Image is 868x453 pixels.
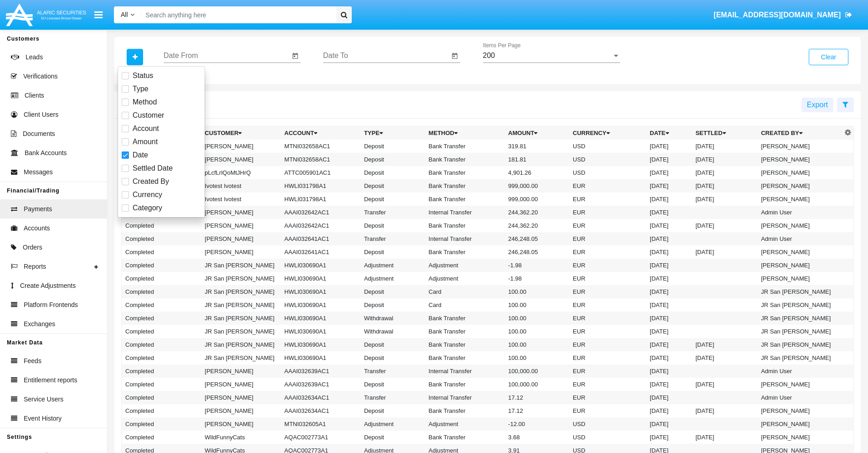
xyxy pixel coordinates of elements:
th: Currency [569,126,646,140]
td: EUR [569,378,646,391]
span: Leads [26,52,43,62]
td: [DATE] [692,404,757,417]
td: [PERSON_NAME] [201,404,281,417]
td: Internal Transfer [425,206,505,219]
td: Completed [122,351,201,364]
td: HWLI030690A1 [281,272,360,285]
td: Bank Transfer [425,193,505,206]
button: Open calendar [290,51,301,62]
th: Customer [201,126,281,140]
td: [DATE] [646,219,692,232]
td: USD [569,417,646,431]
td: [DATE] [692,179,757,193]
td: 100,000.00 [504,378,569,391]
td: [DATE] [646,140,692,153]
td: [DATE] [646,153,692,166]
td: MTNI032658AC1 [281,140,360,153]
td: [DATE] [646,206,692,219]
td: -1.98 [504,259,569,272]
td: pLcfLrlQoMtJHrQ [201,166,281,179]
td: Deposit [360,378,425,391]
td: AAAI032634AC1 [281,391,360,404]
td: Deposit [360,219,425,232]
td: Completed [122,245,201,259]
td: [DATE] [692,431,757,444]
td: [PERSON_NAME] [201,245,281,259]
td: AQAC002773A1 [281,431,360,444]
td: [PERSON_NAME] [757,140,842,153]
td: EUR [569,232,646,245]
td: Deposit [360,153,425,166]
td: Bank Transfer [425,351,505,364]
td: [DATE] [646,298,692,312]
td: [PERSON_NAME] [757,153,842,166]
td: Completed [122,364,201,378]
span: Feeds [24,356,41,366]
td: Bank Transfer [425,219,505,232]
td: 17.12 [504,404,569,417]
td: 246,248.05 [504,232,569,245]
td: [DATE] [646,179,692,193]
td: Internal Transfer [425,391,505,404]
span: Verifications [23,72,57,81]
span: Method [133,97,157,108]
td: Bank Transfer [425,404,505,417]
span: Accounts [24,224,50,233]
td: [PERSON_NAME] [201,232,281,245]
td: Adjustment [425,417,505,431]
td: Withdrawal [360,312,425,325]
td: Completed [122,417,201,431]
td: [DATE] [646,404,692,417]
td: [DATE] [692,351,757,364]
td: 999,000.00 [504,193,569,206]
td: MTNI032605A1 [281,417,360,431]
td: 100.00 [504,351,569,364]
td: 246,248.05 [504,245,569,259]
td: [DATE] [692,166,757,179]
td: Deposit [360,285,425,298]
td: EUR [569,312,646,325]
td: Adjustment [425,272,505,285]
td: [PERSON_NAME] [201,417,281,431]
td: JR San [PERSON_NAME] [757,285,842,298]
td: HWLI030690A1 [281,259,360,272]
td: Bank Transfer [425,153,505,166]
td: [PERSON_NAME] [201,364,281,378]
span: Date [133,150,148,161]
td: [PERSON_NAME] [757,404,842,417]
td: HWLI030690A1 [281,312,360,325]
span: Bank Accounts [25,148,67,158]
td: [PERSON_NAME] [201,391,281,404]
span: Settled Date [133,163,173,174]
span: Documents [23,129,55,139]
td: Completed [122,325,201,338]
td: EUR [569,219,646,232]
span: Platform Frontends [24,300,78,310]
td: [DATE] [646,285,692,298]
td: Deposit [360,351,425,364]
td: Card [425,285,505,298]
td: [PERSON_NAME] [757,245,842,259]
td: Completed [122,404,201,417]
td: [DATE] [646,378,692,391]
td: EUR [569,404,646,417]
td: Card [425,298,505,312]
td: [PERSON_NAME] [757,272,842,285]
td: [DATE] [646,312,692,325]
td: Bank Transfer [425,245,505,259]
td: Ivotest Ivotest [201,193,281,206]
td: [PERSON_NAME] [757,219,842,232]
td: [DATE] [692,219,757,232]
td: [DATE] [692,153,757,166]
th: Settled [692,126,757,140]
td: 100.00 [504,298,569,312]
td: MTNI032658AC1 [281,153,360,166]
td: EUR [569,325,646,338]
span: Client Users [24,110,58,120]
span: Amount [133,136,158,147]
td: Deposit [360,193,425,206]
td: Completed [122,272,201,285]
span: Payments [24,204,52,214]
span: [EMAIL_ADDRESS][DOMAIN_NAME] [714,11,841,19]
td: [DATE] [646,364,692,378]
